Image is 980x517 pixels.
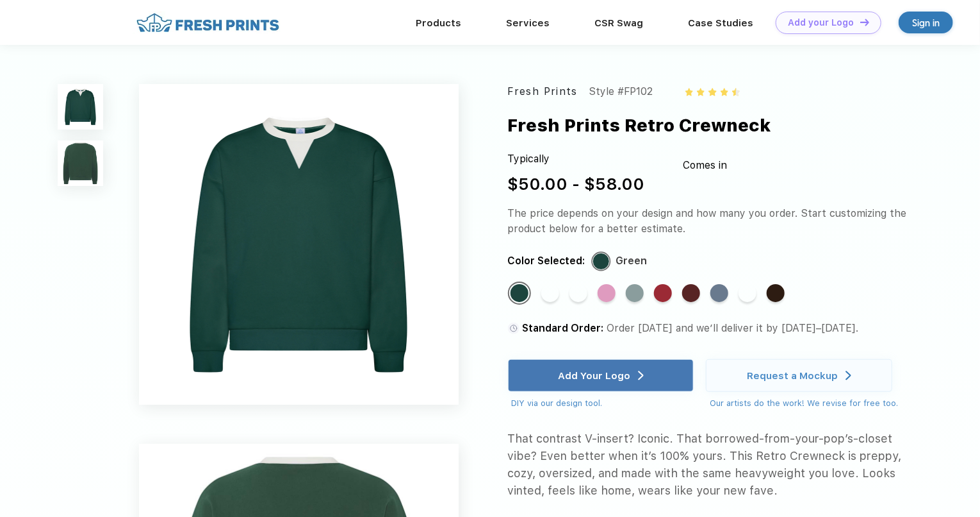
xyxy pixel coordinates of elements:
[899,12,953,33] a: Sign in
[845,371,851,380] img: white arrow
[654,284,672,302] div: Cherry
[139,84,459,405] img: func=resize&h=640
[508,323,519,334] img: standard order
[710,397,898,410] div: Our artists do the work! We revise for free too.
[788,17,854,28] div: Add your Logo
[607,322,859,334] span: Order [DATE] and we’ll deliver it by [DATE]–[DATE].
[416,17,461,29] a: Products
[721,88,728,96] img: yellow_star.svg
[747,369,838,382] div: Request a Mockup
[739,284,756,302] div: Navy
[133,12,283,34] img: fo%20logo%202.webp
[58,84,102,129] img: func=resize&h=100
[685,88,693,96] img: yellow_star.svg
[508,206,910,237] div: The price depends on your design and how many you order. Start customizing the product below for ...
[683,151,728,180] div: Comes in
[912,15,940,30] div: Sign in
[510,284,528,302] div: Green
[697,88,705,96] img: yellow_star.svg
[512,397,694,410] div: DIY via our design tool.
[508,171,645,196] div: $50.00 - $58.00
[508,253,585,269] div: Color Selected:
[58,140,102,185] img: func=resize&h=100
[598,284,616,302] div: Pink
[523,322,604,334] span: Standard Order:
[860,19,869,26] img: DT
[508,151,645,167] div: Typically
[558,369,630,382] div: Add Your Logo
[732,88,740,96] img: half_yellow_star.svg
[541,284,559,302] div: White
[569,284,587,302] div: Ash
[767,284,785,302] div: Dark Chocolate
[708,88,716,96] img: yellow_star.svg
[508,84,578,99] div: Fresh Prints
[589,84,653,99] div: Style #FP102
[508,112,772,139] div: Fresh Prints Retro Crewneck
[508,430,910,499] div: That contrast V-insert? Iconic. That borrowed-from-your-pop’s-closet vibe? Even better when it’s ...
[682,284,700,302] div: Burgundy
[638,371,644,380] img: white arrow
[616,253,648,269] div: Green
[710,284,728,302] div: Denim Blue
[626,284,644,302] div: Slate Blue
